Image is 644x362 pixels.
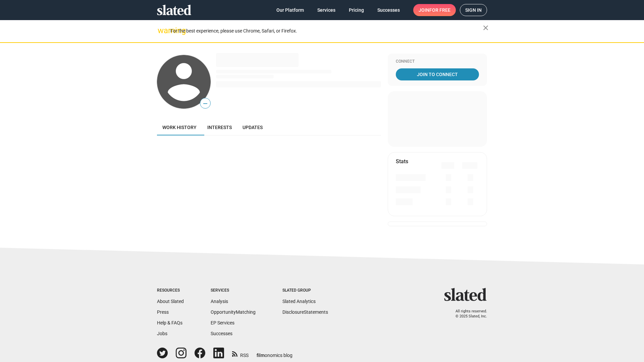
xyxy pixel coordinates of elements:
a: filmonomics blog [257,347,292,359]
span: — [200,99,210,108]
mat-card-title: Stats [396,158,408,165]
span: Updates [243,125,263,130]
a: Updates [237,119,268,135]
span: Interests [207,125,232,130]
a: Analysis [211,299,228,304]
div: Services [211,288,256,293]
span: Join To Connect [397,68,478,80]
a: Our Platform [271,4,309,16]
a: Jobs [157,331,167,336]
a: About Slated [157,299,184,304]
a: RSS [232,348,249,359]
span: for free [429,4,450,16]
a: Joinfor free [413,4,456,16]
a: DisclosureStatements [282,309,328,315]
div: For the best experience, please use Chrome, Safari, or Firefox. [170,26,483,36]
a: EP Services [211,320,234,325]
span: Work history [162,125,197,130]
a: OpportunityMatching [211,309,256,315]
a: Interests [202,119,237,135]
div: Resources [157,288,184,293]
a: Work history [157,119,202,135]
mat-icon: close [482,24,490,32]
a: Press [157,309,169,315]
div: Slated Group [282,288,328,293]
a: Join To Connect [396,68,479,80]
a: Successes [211,331,232,336]
span: film [257,353,265,358]
span: Services [317,4,335,16]
a: Pricing [343,4,369,16]
div: Connect [396,59,479,64]
span: Our Platform [276,4,304,16]
span: Successes [377,4,400,16]
span: Pricing [349,4,364,16]
span: Join [419,4,450,16]
a: Slated Analytics [282,299,316,304]
a: Successes [372,4,405,16]
a: Help & FAQs [157,320,182,325]
mat-icon: warning [158,26,166,35]
a: Services [312,4,341,16]
p: All rights reserved. © 2025 Slated, Inc. [448,309,487,319]
span: Sign in [465,4,482,16]
a: Sign in [460,4,487,16]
